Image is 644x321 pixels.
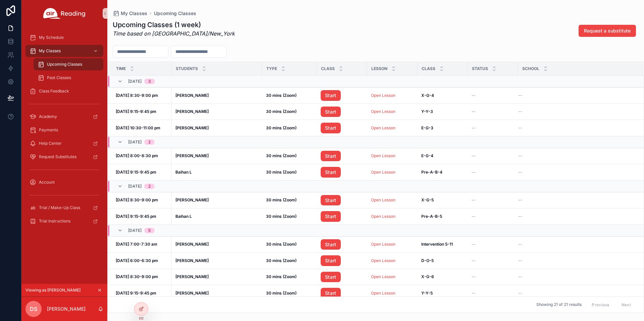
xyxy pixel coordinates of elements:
a: -- [472,214,514,219]
a: Baihan L [175,214,258,219]
span: DS [30,305,37,313]
a: 30 mins (Zoom) [266,125,313,131]
strong: [DATE] 10:30-11:00 pm [116,125,160,130]
span: -- [518,170,522,175]
a: 30 mins (Zoom) [266,274,313,279]
strong: 30 mins (Zoom) [266,170,297,175]
a: Start [321,167,363,178]
button: Request a substitute [579,25,636,37]
strong: Y-Y-5 [421,291,433,296]
div: 3 [148,79,151,84]
a: Start [321,239,341,250]
a: My Schedule [25,31,103,44]
span: -- [472,125,476,131]
a: -- [472,153,514,158]
a: Upcoming Classes [154,10,196,17]
span: -- [518,291,522,296]
span: -- [518,109,522,114]
a: 30 mins (Zoom) [266,109,313,114]
span: -- [472,197,476,203]
a: -- [518,214,635,219]
a: [DATE] 8:30-9:00 pm [116,197,167,203]
a: [PERSON_NAME] [175,242,258,247]
span: Upcoming Classes [47,62,82,67]
a: Start [321,239,363,250]
span: Help Center [39,141,62,146]
span: -- [472,291,476,296]
span: My Schedule [39,35,64,40]
strong: Baihan L [175,214,192,219]
a: X-G-5 [421,197,464,203]
a: Start [321,167,341,178]
a: [DATE] 10:30-11:00 pm [116,125,167,131]
strong: [PERSON_NAME] [175,197,209,202]
a: Pre-A-B-4 [421,170,464,175]
a: D-O-5 [421,258,464,263]
span: Trial / Make-Up Class [39,205,80,210]
span: -- [472,214,476,219]
span: My Classes [39,48,61,54]
a: Open Lesson [371,170,395,175]
strong: [DATE] 9:15-9:45 pm [116,291,156,296]
a: -- [518,93,635,98]
span: Request a substitute [584,27,631,34]
strong: Pre-A-B-5 [421,214,442,219]
span: Class [321,66,335,71]
a: Start [321,151,341,162]
a: Open Lesson [371,93,395,98]
span: [DATE] [128,139,142,145]
strong: 30 mins (Zoom) [266,93,297,98]
a: Academy [25,111,103,123]
a: Upcoming Classes [34,58,103,70]
a: [PERSON_NAME] [175,258,258,263]
span: Showing 21 of 21 results [536,302,582,308]
a: 30 mins (Zoom) [266,214,313,219]
a: Start [321,211,341,222]
strong: [PERSON_NAME] [175,258,209,263]
a: [PERSON_NAME] [175,109,258,114]
strong: [DATE] 9:15-9:45 pm [116,109,156,114]
strong: X-G-4 [421,93,434,98]
a: 30 mins (Zoom) [266,170,313,175]
strong: 30 mins (Zoom) [266,291,297,296]
strong: [PERSON_NAME] [175,153,209,158]
strong: [PERSON_NAME] [175,93,209,98]
a: 30 mins (Zoom) [266,258,313,263]
span: Status [472,66,488,71]
a: -- [472,291,514,296]
em: Time based on [GEOGRAPHIC_DATA]/New_York [113,30,235,37]
a: Open Lesson [371,258,413,263]
a: -- [518,109,635,114]
a: Past Classes [34,72,103,84]
span: My Classes [121,10,147,17]
span: -- [518,197,522,203]
a: -- [472,258,514,263]
a: Open Lesson [371,153,395,158]
div: 2 [148,139,151,145]
a: [PERSON_NAME] [175,93,258,98]
div: 5 [148,228,151,233]
a: Open Lesson [371,170,413,175]
span: -- [518,214,522,219]
a: [PERSON_NAME] [175,274,258,279]
span: Academy [39,114,57,119]
a: Open Lesson [371,258,395,263]
a: Open Lesson [371,214,395,219]
span: Class Feedback [39,88,69,94]
a: Start [321,288,363,299]
a: Start [321,255,341,266]
a: -- [472,109,514,114]
strong: 30 mins (Zoom) [266,109,297,114]
a: Start [321,288,341,299]
a: -- [472,274,514,279]
a: -- [472,170,514,175]
strong: Pre-A-B-4 [421,170,442,175]
strong: [DATE] 8:00-8:30 pm [116,153,158,158]
strong: D-O-5 [421,258,434,263]
strong: E-G-4 [421,153,433,158]
a: X-G-6 [421,274,464,279]
strong: [DATE] 8:30-9:00 pm [116,274,158,279]
span: Account [39,180,55,185]
a: Open Lesson [371,242,395,247]
strong: [DATE] 6:00-6:30 pm [116,258,158,263]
